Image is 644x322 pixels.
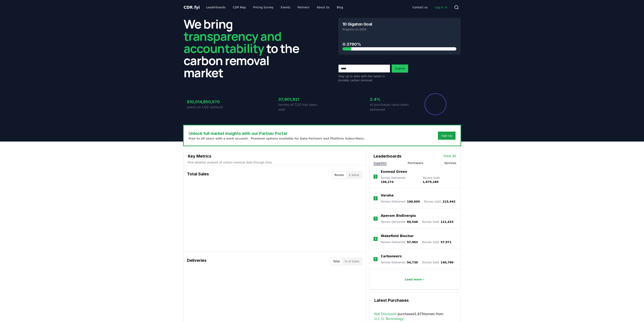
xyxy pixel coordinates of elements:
[422,220,453,224] p: Tonnes Sold :
[294,4,313,11] a: Partners
[203,4,229,11] a: Leaderboards
[381,234,414,238] a: Wakefield Biochar
[342,258,362,265] button: % of Sales
[187,99,231,105] h3: $10,014,850,570
[409,4,451,11] nav: Main
[409,4,431,11] a: Contact us
[424,93,447,116] div: Percentage of sales delivered
[438,132,455,140] button: Sign Up
[343,41,456,47] h3: 0.3790%
[189,130,365,136] h3: Unlock full market insights with our Partner Portal
[278,4,294,11] a: Events
[184,5,200,10] span: CDR fyi
[189,136,365,141] p: Free to all users with a work account. Premium options available for Data Partners and Platform S...
[188,160,362,164] p: Find detailed analysis of carbon removal data through time.
[381,200,420,204] p: Tonnes Delivered :
[407,261,418,264] span: 54,730
[184,28,281,57] span: transparency and accountability
[381,260,418,264] p: Tonnes Delivered :
[338,74,390,82] p: Stay up to date with the latest in durable carbon removal.
[374,312,397,317] a: Not Disclosed
[374,297,456,303] h3: Latest Purchases
[401,275,428,283] button: Load more
[187,105,231,110] p: spent on CO2 removal
[424,200,456,204] p: Tonnes Sold :
[392,64,408,73] button: Submit
[334,4,346,11] a: Blog
[441,220,453,223] span: 121,433
[370,96,414,102] h3: 2.4%
[441,261,453,264] span: 140,780
[374,153,401,159] h3: Leaderboards
[278,96,322,102] h3: 37,901,821
[184,4,200,10] a: CDR.fyi
[374,161,387,165] button: Suppliers
[441,134,452,138] a: Sign Up
[407,220,418,223] span: 89,548
[435,5,447,9] span: Log in
[331,258,342,265] button: Total
[184,18,306,79] h2: We bring to the carbon removal market
[343,27,456,31] p: Progress to 2050
[313,4,333,11] a: About Us
[346,172,362,178] button: $ Value
[432,4,451,11] a: Log in
[381,213,416,218] a: Aperam BioEnergia
[187,171,209,179] h3: Total Sales
[370,102,414,112] p: of purchases have been delivered
[343,22,372,26] h3: 10 Gigaton Goal
[444,154,456,159] a: View All
[381,240,418,244] p: Tonnes Delivered :
[375,216,377,221] p: 3
[407,200,420,203] span: 100,609
[422,260,453,264] p: Tonnes Sold :
[188,153,362,159] h3: Key Metrics
[203,4,346,11] nav: Main
[381,193,394,198] a: Varaha
[375,236,377,241] p: 4
[230,4,249,11] a: CDR Map
[375,196,377,201] p: 2
[374,317,404,321] a: O.C.O. Technology
[193,5,194,10] span: .
[381,254,402,259] a: Carboneers
[423,176,456,184] p: Tonnes Sold :
[441,240,451,244] span: 57,971
[374,312,456,321] span: purchased 1,875 tonnes from
[408,161,423,165] button: Purchasers
[443,200,456,203] span: 215,942
[374,174,376,179] p: 1
[381,169,407,174] a: Exomad Green
[278,102,322,112] p: tonnes of CO2 has been sold
[381,180,394,184] span: 196,274
[405,277,422,281] p: Load more
[444,161,456,165] button: Services
[332,172,346,178] button: Tonnes
[423,180,439,184] span: 1,679,189
[187,257,207,265] h3: Deliveries
[381,220,418,224] p: Tonnes Delivered :
[375,257,377,262] p: 5
[407,240,418,244] span: 57,963
[250,4,277,11] a: Pricing Survey
[422,240,451,244] p: Tonnes Sold :
[381,176,418,184] p: Tonnes Delivered :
